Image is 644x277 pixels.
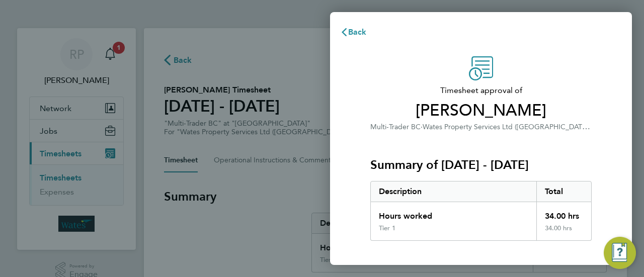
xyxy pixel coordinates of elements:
h3: Summary of [DATE] - [DATE] [370,157,592,173]
div: Description [371,181,536,202]
div: 34.00 hrs [536,202,592,224]
span: · [421,123,423,131]
div: 34.00 hrs [536,224,592,240]
span: Timesheet approval of [370,84,592,97]
span: · [591,123,593,131]
div: Total [536,181,592,202]
span: Wates Property Services Ltd ([GEOGRAPHIC_DATA]) [423,122,591,131]
span: Back [348,27,367,37]
span: [PERSON_NAME] [370,101,592,121]
div: Tier 1 [379,224,395,232]
div: Hours worked [371,202,536,224]
span: Multi-Trader BC [370,123,421,131]
button: Engage Resource Center [604,237,636,269]
div: Summary of 23 - 29 Aug 2025 [370,181,592,241]
button: Back [330,22,377,42]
